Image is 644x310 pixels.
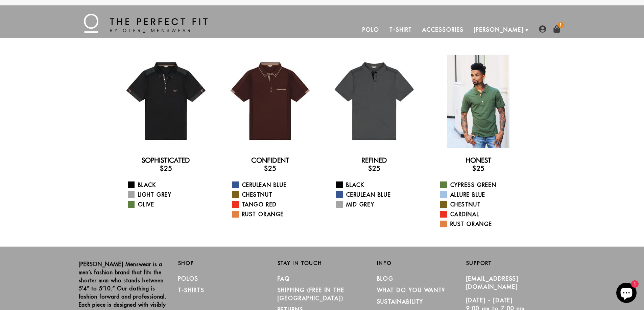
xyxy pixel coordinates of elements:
[357,22,384,38] a: Polo
[553,25,560,33] a: 1
[232,210,317,218] a: Rust Orange
[178,287,205,293] a: T-Shirts
[336,181,421,189] a: Black
[377,260,466,266] h2: Info
[417,22,469,38] a: Accessories
[278,260,367,266] h2: Stay in Touch
[84,14,208,33] img: The Perfect Fit - by Otero Menswear - Logo
[251,156,289,164] a: Confident
[128,200,213,208] a: Olive
[128,191,213,199] a: Light Grey
[558,22,564,28] span: 1
[142,156,190,164] a: Sophisticated
[178,275,199,282] a: Polos
[377,275,394,282] a: Blog
[440,200,525,208] a: Chestnut
[466,156,491,164] a: Honest
[377,298,424,305] a: Sustainability
[432,164,525,172] h3: $25
[278,275,290,282] a: FAQ
[614,283,639,305] inbox-online-store-chat: Shopify online store chat
[539,25,546,33] img: user-account-icon.png
[336,191,421,199] a: Cerulean Blue
[466,260,566,266] h2: Support
[128,181,213,189] a: Black
[440,191,525,199] a: Allure Blue
[384,22,417,38] a: T-Shirt
[119,164,213,172] h3: $25
[336,200,421,208] a: Mid Grey
[278,287,344,302] a: SHIPPING (Free in the [GEOGRAPHIC_DATA])
[232,191,317,199] a: Chestnut
[328,164,421,172] h3: $25
[223,164,317,172] h3: $25
[466,275,519,290] a: [EMAIL_ADDRESS][DOMAIN_NAME]
[178,260,267,266] h2: Shop
[377,287,446,293] a: What Do You Want?
[469,22,529,38] a: [PERSON_NAME]
[440,181,525,189] a: Cypress Green
[440,210,525,218] a: Cardinal
[232,181,317,189] a: Cerulean Blue
[440,220,525,228] a: Rust Orange
[553,25,560,33] img: shopping-bag-icon.png
[232,200,317,208] a: Tango Red
[361,156,387,164] a: Refined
